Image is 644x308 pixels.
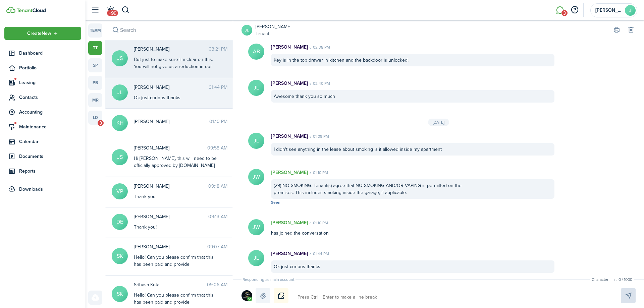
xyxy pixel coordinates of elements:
[209,84,227,91] time: 01:44 PM
[19,109,81,116] span: Accounting
[274,288,288,303] button: Notice
[241,276,296,283] span: Responding as main account
[428,119,449,126] div: [DATE]
[98,120,104,126] span: 3
[248,133,264,149] avatar-text: JL
[256,30,291,37] a: Tenant
[308,251,329,257] time: 01:44 PM
[241,25,252,36] a: JL
[88,58,102,72] a: sp
[121,4,130,16] button: Search
[590,276,634,283] small: Character limit: 0 / 1000
[248,219,264,235] avatar-text: JW
[111,25,120,35] button: Search
[271,179,554,199] div: (29) NO SMOKING. Tenant(s) agree that NO SMOKING AND/OR VAPING is permitted on the premises. This...
[612,25,621,35] button: Print
[105,20,233,40] input: search
[248,44,264,60] avatar-text: AB
[112,84,128,101] avatar-text: JL
[248,80,264,96] avatar-text: JL
[209,46,227,53] time: 03:21 PM
[19,186,43,193] span: Downloads
[308,220,328,226] time: 01:10 PM
[88,76,102,90] a: pb
[19,168,81,175] span: Reports
[134,46,209,53] span: Justin Smith
[207,281,227,288] time: 09:06 AM
[112,50,128,66] avatar-text: JS
[134,56,218,119] div: But just to make sure I'm clear on this. You will not give us a reduction in our rent even though...
[308,80,330,86] time: 02:40 PM
[88,93,102,107] a: mr
[134,118,209,125] span: Kiley Herrmann
[89,4,101,16] button: Open sidebar
[4,47,81,60] a: Dashboard
[208,213,227,220] time: 09:13 AM
[241,290,252,301] img: TW Property Group
[104,2,117,19] a: Notifications
[112,214,128,230] avatar-text: DE
[209,118,227,125] time: 01:10 PM
[207,243,227,250] time: 09:07 AM
[19,153,81,160] span: Documents
[241,290,256,303] button: Open menu
[134,84,209,91] span: john lockett
[134,254,218,289] div: Hello! Can you please confirm that this has been paid and provide documentation of payment for th...
[271,54,554,66] div: Key is in the top drawer in kitchen and the backdoor is unlocked.
[271,169,308,176] p: [PERSON_NAME]
[248,169,264,185] avatar-text: JW
[16,8,46,12] img: TenantCloud
[271,199,280,205] span: Seen
[271,80,308,87] p: [PERSON_NAME]
[271,250,308,257] p: [PERSON_NAME]
[626,25,636,35] button: Delete
[207,144,227,151] time: 09:58 AM
[134,183,208,190] span: Vasudev Pagidipalli
[134,281,207,288] span: Srihasa Kota
[271,260,554,273] div: Ok just curious thanks
[271,219,308,226] p: [PERSON_NAME]
[19,64,81,71] span: Portfolio
[112,248,128,264] avatar-text: SK
[88,23,102,38] a: team
[19,138,81,145] span: Calendar
[308,133,329,139] time: 01:09 PM
[4,27,81,40] button: Open menu
[308,44,330,50] time: 02:38 PM
[27,31,51,36] span: Create New
[19,123,81,130] span: Maintenance
[134,213,208,220] span: Daniel Eller
[248,250,264,266] avatar-text: JL
[271,133,308,140] p: [PERSON_NAME]
[569,4,580,16] button: Open resource center
[264,219,561,237] div: has joined the conversation
[112,115,128,131] avatar-text: KH
[19,94,81,101] span: Contacts
[134,155,218,183] div: Hi [PERSON_NAME], this will need to be officially approved by [DOMAIN_NAME] to be considered vali...
[88,111,102,125] a: ld
[134,94,218,101] div: Ok just curious thanks
[4,165,81,178] a: Reports
[134,224,218,231] div: Thank you!
[208,183,227,190] time: 09:18 AM
[308,170,328,176] time: 01:10 PM
[112,183,128,199] avatar-text: VP
[112,286,128,302] avatar-text: SK
[625,5,636,16] avatar-text: J
[134,243,207,250] span: saikiran kanakaraju
[271,90,554,103] div: Awesome thank you so much
[271,44,308,51] p: [PERSON_NAME]
[134,144,207,151] span: Julie Stone
[595,8,622,13] span: John
[271,143,554,156] div: I didn't see anything in the lease about smoking is it allowed inside my apartment
[112,149,128,165] avatar-text: JS
[19,50,81,57] span: Dashboard
[6,7,15,13] img: TenantCloud
[107,10,118,16] span: +99
[88,41,102,55] a: tt
[19,79,81,86] span: Leasing
[256,23,291,30] a: [PERSON_NAME]
[134,193,218,200] div: Thank you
